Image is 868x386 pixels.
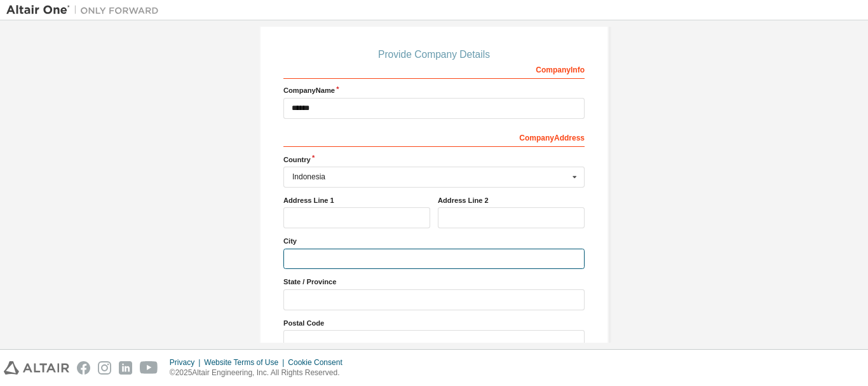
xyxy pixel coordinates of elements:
[119,361,132,375] img: linkedin.svg
[283,277,585,287] label: State / Province
[170,368,350,378] p: © 2025 Altair Engineering, Inc. All Rights Reserved.
[438,195,585,205] label: Address Line 2
[140,361,158,375] img: youtube.svg
[292,173,569,181] div: Indonesia
[288,357,349,368] div: Cookie Consent
[283,195,430,205] label: Address Line 1
[283,59,585,79] div: Company Info
[283,51,585,59] div: Provide Company Details
[283,85,585,95] label: Company Name
[283,236,585,246] label: City
[283,127,585,147] div: Company Address
[6,4,165,17] img: Altair One
[4,361,69,375] img: altair_logo.svg
[170,357,204,368] div: Privacy
[283,155,585,165] label: Country
[98,361,111,375] img: instagram.svg
[283,318,585,328] label: Postal Code
[204,357,288,368] div: Website Terms of Use
[77,361,90,375] img: facebook.svg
